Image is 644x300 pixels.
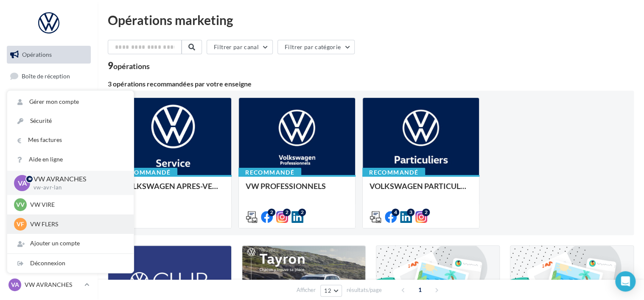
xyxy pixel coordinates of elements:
span: Boîte de réception [22,72,70,79]
span: 12 [324,287,331,294]
span: résultats/page [347,286,382,294]
span: VA [18,178,27,188]
p: vw-avr-lan [34,184,120,192]
div: Recommandé [238,168,301,177]
span: VA [11,281,19,289]
a: Médiathèque [5,152,92,169]
div: 2 [422,208,430,216]
div: 2 [283,208,291,216]
a: Opérations [5,46,92,64]
span: 1 [413,283,427,297]
div: Recommandé [115,168,177,177]
div: Recommandé [362,168,425,177]
div: Open Intercom Messenger [615,271,636,292]
span: Afficher [297,286,316,294]
a: Campagnes [5,110,92,128]
span: VF [17,220,24,228]
a: PLV et print personnalisable [5,194,92,219]
div: Opérations marketing [108,14,634,26]
div: 9 [108,61,150,70]
div: 4 [392,208,399,216]
p: VW AVRANCHES [25,281,81,289]
button: 12 [320,285,342,297]
div: 2 [298,208,306,216]
a: Aide en ligne [7,150,134,169]
div: 3 opérations recommandées par votre enseigne [108,81,634,87]
a: Mes factures [7,131,134,150]
p: VW FLERS [30,220,123,228]
a: Boîte de réception [5,67,92,85]
a: Sécurité [7,111,134,131]
a: Contacts [5,131,92,149]
a: VA VW AVRANCHES [7,277,91,293]
div: Déconnexion [7,254,134,273]
div: 2 [268,208,275,216]
a: Calendrier [5,173,92,191]
div: VOLKSWAGEN APRES-VENTE [122,182,224,199]
span: Opérations [22,51,52,58]
p: VW AVRANCHES [34,174,120,184]
span: VV [16,200,25,209]
button: Filtrer par catégorie [277,40,355,54]
div: 3 [407,208,414,216]
button: Filtrer par canal [207,40,273,54]
div: VOLKSWAGEN PARTICULIER [370,182,472,199]
a: Gérer mon compte [7,92,134,111]
div: Ajouter un compte [7,234,134,253]
p: VW VIRE [30,200,123,209]
a: Campagnes DataOnDemand [5,222,92,247]
a: Visibilité en ligne [5,89,92,106]
div: opérations [113,62,150,70]
div: VW PROFESSIONNELS [246,182,348,199]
